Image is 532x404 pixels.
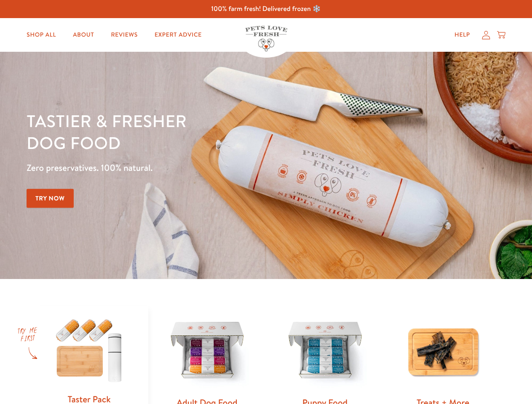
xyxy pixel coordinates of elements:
a: Try Now [27,189,74,208]
a: Expert Advice [148,27,209,43]
a: Shop All [20,27,63,43]
img: Pets Love Fresh [245,26,287,51]
h1: Tastier & fresher dog food [27,110,346,154]
a: About [66,27,101,43]
a: Help [448,27,477,43]
a: Reviews [104,27,144,43]
p: Zero preservatives. 100% natural. [27,160,346,175]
